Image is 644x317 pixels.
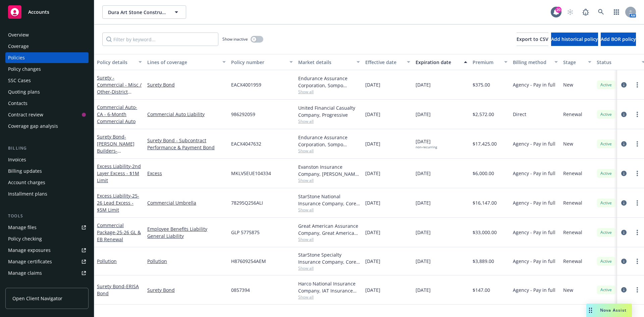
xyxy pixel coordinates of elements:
[416,81,431,88] span: [DATE]
[633,169,641,177] a: more
[8,177,45,188] div: Account charges
[473,170,494,177] span: $6,000.00
[147,111,226,118] a: Commercial Auto Liability
[147,59,218,66] div: Lines of coverage
[473,81,490,88] span: $375.00
[416,229,431,236] span: [DATE]
[5,279,89,290] a: Manage BORs
[5,166,89,176] a: Billing updates
[97,74,142,109] a: Surety - Commercial - Misc / Other
[147,137,226,151] a: Surety Bond - Subcontract Performance & Payment Bond
[473,140,497,147] span: $17,425.00
[97,163,141,183] a: Excess Liability
[473,229,497,236] span: $33,000.00
[97,283,139,297] a: Surety Bond
[365,229,380,236] span: [DATE]
[563,5,577,19] a: Start snowing
[599,200,613,206] span: Active
[8,268,42,278] div: Manage claims
[365,199,380,206] span: [DATE]
[513,81,555,88] span: Agency - Pay in full
[231,170,271,177] span: MKLV5EUE104334
[97,104,137,124] span: - CA - 6-Month Commercial Auto
[8,154,26,165] div: Invoices
[594,5,608,19] a: Search
[97,163,141,183] span: - 2nd Layer Excess - $1M Limit
[5,256,89,267] a: Manage certificates
[97,134,135,175] a: Surety Bond
[363,54,413,70] button: Effective date
[620,140,628,148] a: circleInformation
[5,233,89,244] a: Policy checking
[633,110,641,118] a: more
[416,145,437,149] div: non-recurring
[231,81,261,88] span: EACX4001959
[633,81,641,89] a: more
[298,148,360,154] span: Show all
[8,30,29,40] div: Overview
[298,207,360,213] span: Show all
[298,294,360,300] span: Show all
[147,258,226,265] a: Pollution
[473,59,500,66] div: Premium
[600,307,627,313] span: Nova Assist
[222,36,248,42] span: Show inactive
[94,54,145,70] button: Policy details
[5,245,89,256] span: Manage exposures
[560,54,594,70] button: Stage
[102,5,186,19] button: Dura Art Stone Construction Co. Inc
[231,111,255,118] span: 986292059
[8,256,52,267] div: Manage certificates
[513,258,555,265] span: Agency - Pay in full
[365,258,380,265] span: [DATE]
[563,59,584,66] div: Stage
[8,189,47,199] div: Installment plans
[473,111,494,118] span: $2,572.00
[416,111,431,118] span: [DATE]
[298,222,360,236] div: Great American Assurance Company, Great American Insurance Group, Amwins
[601,36,636,42] span: Add BOR policy
[102,33,218,46] input: Filter by keyword...
[513,170,555,177] span: Agency - Pay in full
[586,304,632,317] button: Nova Assist
[633,199,641,207] a: more
[298,75,360,89] div: Endurance Assurance Corporation, Sompo International
[563,140,573,147] span: New
[231,229,260,236] span: GLP 5775875
[231,199,263,206] span: 78295Q256ALI
[599,258,613,264] span: Active
[8,87,40,97] div: Quoting plans
[563,286,573,294] span: New
[563,170,582,177] span: Renewal
[5,41,89,52] a: Coverage
[620,169,628,177] a: circleInformation
[555,7,561,13] div: 20
[231,59,285,66] div: Policy number
[5,109,89,120] a: Contract review
[599,170,613,176] span: Active
[5,3,89,21] a: Accounts
[5,268,89,278] a: Manage claims
[365,170,380,177] span: [DATE]
[12,295,62,302] span: Open Client Navigator
[298,163,360,177] div: Evanston Insurance Company, [PERSON_NAME] Insurance, Amwins
[365,59,403,66] div: Effective date
[620,286,628,294] a: circleInformation
[8,233,42,244] div: Policy checking
[513,111,526,118] span: Direct
[8,245,51,256] div: Manage exposures
[365,81,380,88] span: [DATE]
[298,265,360,271] span: Show all
[620,228,628,236] a: circleInformation
[517,33,548,46] button: Export to CSV
[298,251,360,265] div: StarStone Specialty Insurance Company, Core Specialty, RT Specialty Insurance Services, LLC (RSG ...
[5,64,89,74] a: Policy changes
[8,166,42,176] div: Billing updates
[513,199,555,206] span: Agency - Pay in full
[563,258,582,265] span: Renewal
[147,199,226,206] a: Commercial Umbrella
[620,110,628,118] a: circleInformation
[513,140,555,147] span: Agency - Pay in full
[513,229,555,236] span: Agency - Pay in full
[597,59,638,66] div: Status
